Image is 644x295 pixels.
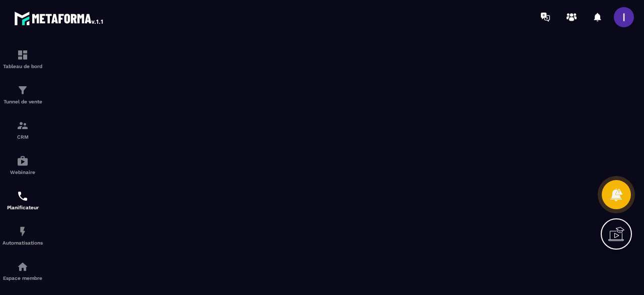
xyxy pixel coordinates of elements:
[3,275,43,281] p: Espace membre
[17,190,29,202] img: scheduler
[3,169,43,175] p: Webinaire
[17,261,29,273] img: automations
[3,112,43,147] a: formationformationCRM
[14,9,105,27] img: logo
[3,134,43,140] p: CRM
[3,218,43,253] a: automationsautomationsAutomatisations
[17,155,29,167] img: automations
[3,253,43,288] a: automationsautomationsEspace membre
[3,99,43,104] p: Tunnel de vente
[17,84,29,96] img: formation
[17,225,29,238] img: automations
[3,183,43,218] a: schedulerschedulerPlanificateur
[17,49,29,61] img: formation
[17,120,29,132] img: formation
[3,205,43,210] p: Planificateur
[3,147,43,183] a: automationsautomationsWebinaire
[3,41,43,77] a: formationformationTableau de bord
[3,77,43,112] a: formationformationTunnel de vente
[3,240,43,246] p: Automatisations
[3,64,43,69] p: Tableau de bord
